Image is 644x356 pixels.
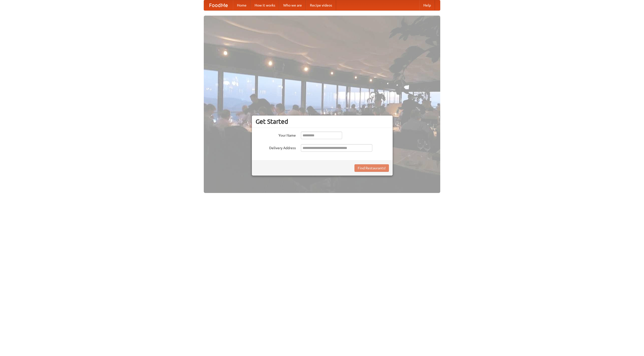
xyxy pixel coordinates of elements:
a: FoodMe [204,0,233,10]
a: Help [419,0,435,10]
a: Who we are [279,0,306,10]
label: Delivery Address [256,144,296,150]
h3: Get Started [256,118,389,125]
a: Recipe videos [306,0,336,10]
a: How it works [251,0,279,10]
a: Home [233,0,251,10]
button: Find Restaurants! [354,164,389,172]
label: Your Name [256,132,296,138]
